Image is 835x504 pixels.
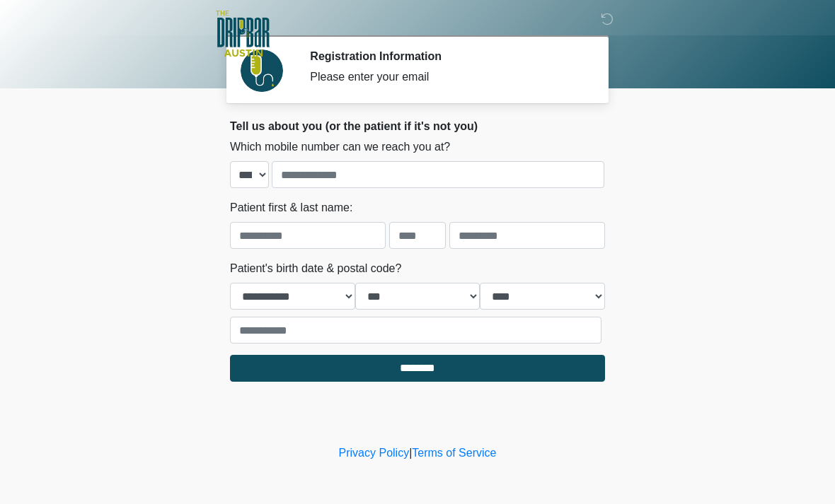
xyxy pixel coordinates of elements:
a: Terms of Service [412,447,496,459]
img: Agent Avatar [241,49,283,92]
div: Please enter your email [310,69,584,86]
label: Which mobile number can we reach you at? [230,139,450,156]
label: Patient first & last name: [230,199,352,216]
a: | [409,447,412,459]
a: Privacy Policy [339,447,410,459]
h2: Tell us about you (or the patient if it's not you) [230,119,605,133]
label: Patient's birth date & postal code? [230,260,401,277]
img: The DRIPBaR - Austin The Domain Logo [216,11,270,57]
